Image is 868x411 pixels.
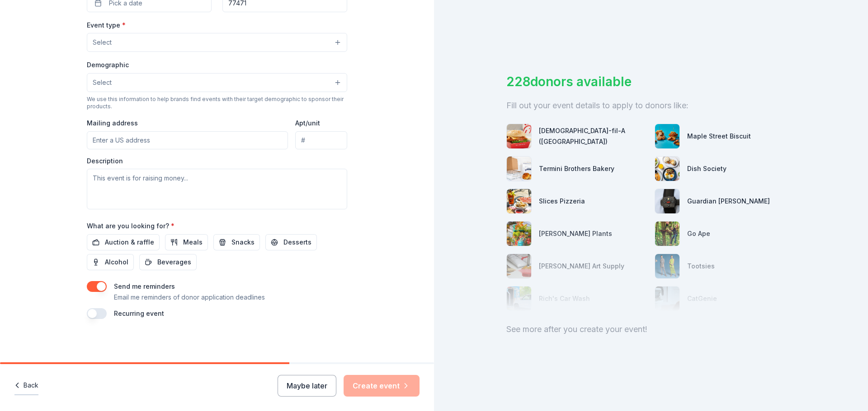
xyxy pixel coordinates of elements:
[87,33,347,52] button: Select
[539,125,647,147] div: [DEMOGRAPHIC_DATA]-fil-A ([GEOGRAPHIC_DATA])
[506,72,796,91] div: 228 donors available
[139,254,197,270] button: Beverages
[655,189,679,213] img: photo for Guardian Angel Device
[687,196,770,207] div: Guardian [PERSON_NAME]
[87,222,175,231] label: What are you looking for?
[265,234,317,250] button: Desserts
[87,73,347,92] button: Select
[507,157,531,181] img: photo for Termini Brothers Bakery
[687,163,726,174] div: Dish Society
[655,157,679,181] img: photo for Dish Society
[14,376,38,395] button: Back
[93,37,112,48] span: Select
[105,257,128,268] span: Alcohol
[687,131,751,142] div: Maple Street Biscuit
[114,309,164,317] label: Recurring event
[506,322,796,337] div: See more after you create your event!
[507,189,531,213] img: photo for Slices Pizzeria
[87,131,288,149] input: Enter a US address
[539,163,614,174] div: Termini Brothers Bakery
[278,375,336,397] button: Maybe later
[157,257,191,268] span: Beverages
[87,21,126,30] label: Event type
[506,98,796,113] div: Fill out your event details to apply to donors like:
[283,237,311,248] span: Desserts
[87,96,347,110] div: We use this information to help brands find events with their target demographic to sponsor their...
[93,77,112,88] span: Select
[87,254,134,270] button: Alcohol
[295,131,347,149] input: #
[114,292,265,303] p: Email me reminders of donor application deadlines
[87,60,129,69] label: Demographic
[87,119,138,128] label: Mailing address
[165,234,208,250] button: Meals
[507,124,531,148] img: photo for Chick-fil-A (Houston)
[183,237,203,248] span: Meals
[231,237,255,248] span: Snacks
[105,237,154,248] span: Auction & raffle
[87,157,123,166] label: Description
[655,124,679,148] img: photo for Maple Street Biscuit
[295,119,320,128] label: Apt/unit
[114,282,175,290] label: Send me reminders
[87,234,160,250] button: Auction & raffle
[213,234,260,250] button: Snacks
[539,196,585,207] div: Slices Pizzeria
